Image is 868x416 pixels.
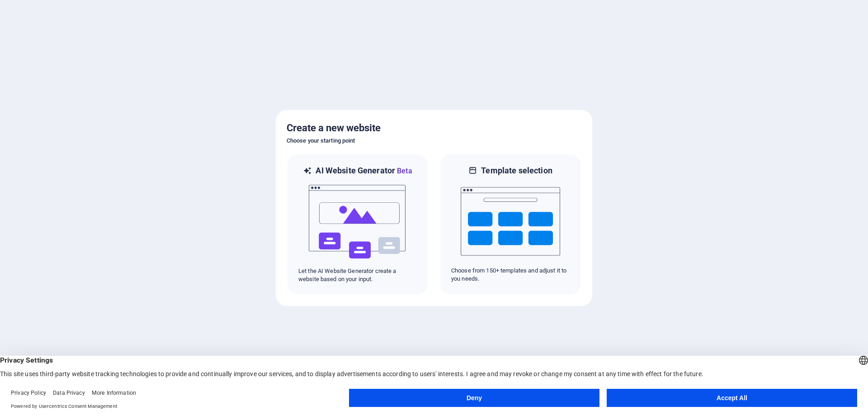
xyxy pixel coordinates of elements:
[451,267,570,283] p: Choose from 150+ templates and adjust it to you needs.
[287,135,581,146] h6: Choose your starting point
[316,165,412,177] h6: AI Website Generator
[287,153,429,295] div: AI Website GeneratorBetaaiLet the AI Website Generator create a website based on your input.
[439,153,581,295] div: Template selectionChoose from 150+ templates and adjust it to you needs.
[287,121,581,135] h5: Create a new website
[298,267,417,283] p: Let the AI Website Generator create a website based on your input.
[481,165,552,176] h6: Template selection
[395,167,412,175] span: Beta
[308,177,407,267] img: ai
